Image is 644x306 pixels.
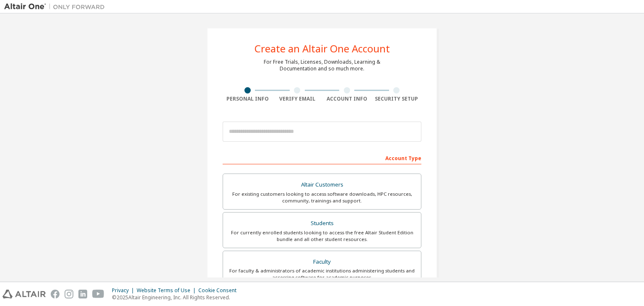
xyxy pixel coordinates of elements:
img: Altair One [4,3,109,11]
div: Create an Altair One Account [254,44,390,54]
div: Cookie Consent [198,287,241,294]
div: Students [228,218,416,229]
img: instagram.svg [65,290,73,298]
img: altair_logo.svg [3,290,46,298]
div: Security Setup [372,96,422,102]
p: © 2025 Altair Engineering, Inc. All Rights Reserved. [112,294,241,301]
div: For existing customers looking to access software downloads, HPC resources, community, trainings ... [228,191,416,204]
div: Account Info [322,96,372,102]
div: For currently enrolled students looking to access the free Altair Student Edition bundle and all ... [228,229,416,243]
img: linkedin.svg [78,290,87,298]
img: youtube.svg [92,290,104,298]
div: Personal Info [223,96,273,102]
div: Faculty [228,256,416,268]
div: For faculty & administrators of academic institutions administering students and accessing softwa... [228,267,416,281]
div: Account Type [223,151,421,164]
div: Privacy [112,287,137,294]
div: Altair Customers [228,179,416,191]
div: For Free Trials, Licenses, Downloads, Learning & Documentation and so much more. [264,59,380,72]
img: facebook.svg [51,290,60,298]
div: Verify Email [273,96,322,102]
div: Website Terms of Use [137,287,198,294]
